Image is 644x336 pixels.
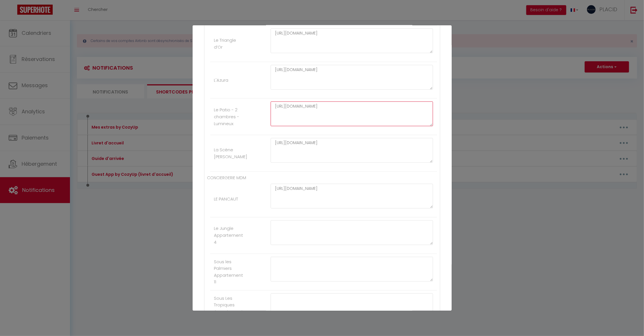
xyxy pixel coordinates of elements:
label: Le Patio - 2 chambres - Lumineux [214,106,244,127]
label: LE PANCAUT [214,196,238,203]
label: L'Azura [214,77,228,84]
label: Sous les Palmiers Appartement 11 [214,259,244,286]
label: La Scène [PERSON_NAME] [214,146,247,160]
label: Le Jungle Appartement 4 [214,225,244,246]
label: CONCIERGERIE MDM [207,175,246,181]
label: Sous Les Tropiques Appartement 12 [214,295,244,322]
label: Le Triangle d’Or [214,37,244,50]
button: Ouvrir le widget de chat LiveChat [5,2,22,20]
